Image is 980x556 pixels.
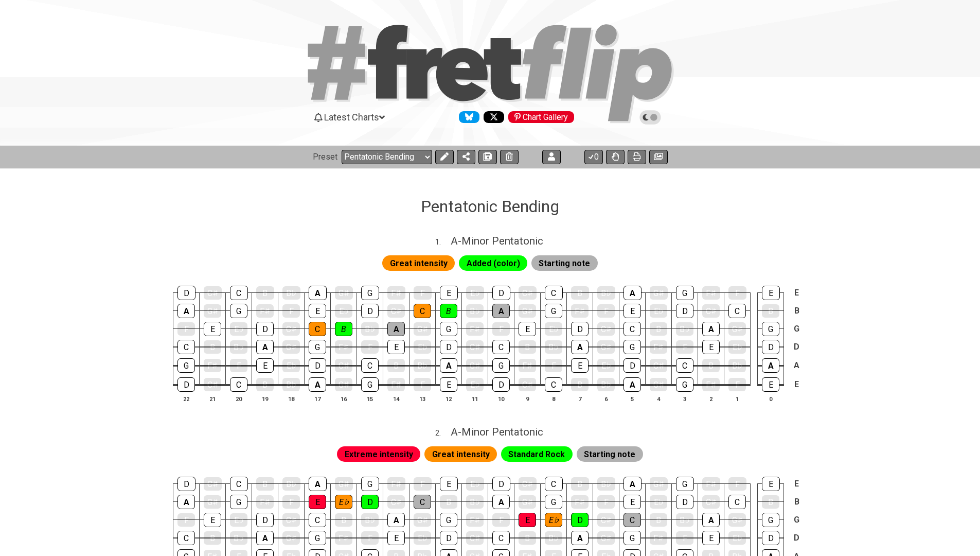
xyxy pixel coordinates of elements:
[791,356,803,375] td: A
[593,393,619,404] th: 6
[623,286,642,300] div: A
[282,286,300,300] div: B♭
[451,426,543,438] span: A - Minor Pentatonic
[466,495,484,509] div: B♭
[571,358,589,373] div: E
[309,513,326,527] div: C
[650,340,667,354] div: F♯
[414,340,431,354] div: E♭
[702,304,720,318] div: C♯
[282,322,300,336] div: C♯
[387,340,405,354] div: E
[335,513,352,527] div: B
[571,495,589,509] div: F♯
[256,340,274,354] div: A
[282,477,300,491] div: B♭
[623,377,641,392] div: A
[466,378,484,391] div: E♭
[387,322,405,336] div: A
[728,378,746,391] div: F
[650,286,668,300] div: G♯
[335,286,353,300] div: G♯
[791,302,803,320] td: B
[597,378,615,391] div: B♭
[256,495,274,509] div: F♯
[791,475,803,493] td: E
[309,286,327,300] div: A
[256,477,274,491] div: B
[623,513,641,527] div: C
[762,340,779,354] div: D
[492,531,510,545] div: C
[342,150,432,164] select: Preset
[387,359,405,372] div: B
[519,378,536,391] div: C♯
[650,322,667,336] div: B
[345,447,413,462] span: First enable full edit mode to edit
[545,304,562,318] div: G
[455,111,479,123] a: Follow #fretflip at Bluesky
[676,377,693,392] div: G
[650,495,667,509] div: E♭
[597,495,615,509] div: F
[623,304,641,318] div: E
[230,359,247,372] div: F
[177,513,195,527] div: F
[204,513,221,527] div: E
[571,513,589,527] div: D
[597,531,615,545] div: G♯
[230,304,247,318] div: G
[791,320,803,338] td: G
[252,393,278,404] th: 19
[791,493,803,511] td: B
[623,477,642,491] div: A
[791,529,803,547] td: D
[177,477,195,491] div: D
[305,393,331,404] th: 17
[440,358,457,373] div: A
[466,513,484,527] div: F♯
[361,358,379,373] div: C
[492,340,510,354] div: C
[728,322,746,336] div: G♯
[335,340,352,354] div: F♯
[466,359,484,372] div: G♯
[702,340,720,354] div: E
[597,477,615,491] div: B♭
[762,477,780,491] div: E
[462,393,488,404] th: 11
[282,531,300,545] div: G♯
[728,531,746,545] div: E♭
[542,150,561,164] button: Logout
[361,340,379,354] div: F
[177,340,195,354] div: C
[728,286,746,300] div: F
[256,531,274,545] div: A
[623,358,641,373] div: D
[230,340,247,354] div: B♭
[623,495,641,509] div: E
[539,256,590,271] span: First enable full edit mode to edit
[650,477,668,491] div: G♯
[309,477,327,491] div: A
[541,393,567,404] th: 8
[230,477,248,491] div: C
[676,304,693,318] div: D
[623,340,641,354] div: G
[466,304,484,318] div: B♭
[440,340,457,354] div: D
[414,513,431,527] div: G♯
[791,284,803,302] td: E
[361,304,379,318] div: D
[650,531,667,545] div: F♯
[432,447,490,462] span: First enable full edit mode to edit
[645,113,656,122] span: Toggle light / dark theme
[440,286,458,300] div: E
[479,111,504,123] a: Follow #fretflip at X
[467,256,520,271] span: First enable full edit mode to edit
[650,304,667,318] div: E♭
[545,495,562,509] div: G
[545,340,562,354] div: B♭
[597,513,615,527] div: C♯
[791,375,803,394] td: E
